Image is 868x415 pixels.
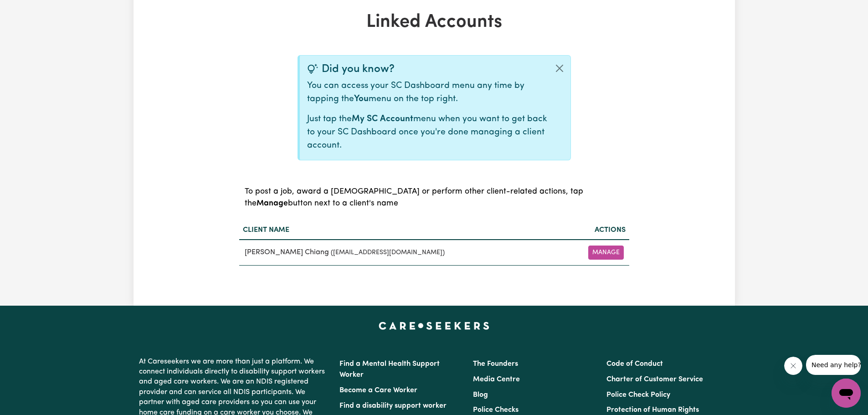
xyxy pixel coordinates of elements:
[549,56,570,81] button: Close alert
[832,379,861,408] iframe: Button to launch messaging window
[806,355,861,375] iframe: Message from company
[239,11,629,33] h1: Linked Accounts
[339,387,417,394] a: Become a Care Worker
[473,391,488,399] a: Blog
[473,406,519,414] a: Police Checks
[606,391,670,399] a: Police Check Policy
[339,360,440,379] a: Find a Mental Health Support Worker
[307,80,549,106] p: You can access your SC Dashboard menu any time by tapping the menu on the top right.
[473,360,518,368] a: The Founders
[239,240,559,266] td: [PERSON_NAME] Chiang
[239,221,559,240] th: Client name
[352,115,413,123] b: My SC Account
[307,63,549,76] div: Did you know?
[354,95,369,103] b: You
[307,113,549,152] p: Just tap the menu when you want to get back to your SC Dashboard once you're done managing a clie...
[606,406,699,414] a: Protection of Human Rights
[379,322,489,329] a: Careseekers home page
[559,221,629,240] th: Actions
[5,6,55,14] span: Need any help?
[473,376,520,383] a: Media Centre
[239,175,629,221] caption: To post a job, award a [DEMOGRAPHIC_DATA] or perform other client-related actions, tap the button...
[606,376,703,383] a: Charter of Customer Service
[606,360,663,368] a: Code of Conduct
[784,357,802,375] iframe: Close message
[588,246,624,260] button: Manage
[331,249,445,256] small: ( [EMAIL_ADDRESS][DOMAIN_NAME] )
[257,200,288,207] b: Manage
[339,402,447,410] a: Find a disability support worker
